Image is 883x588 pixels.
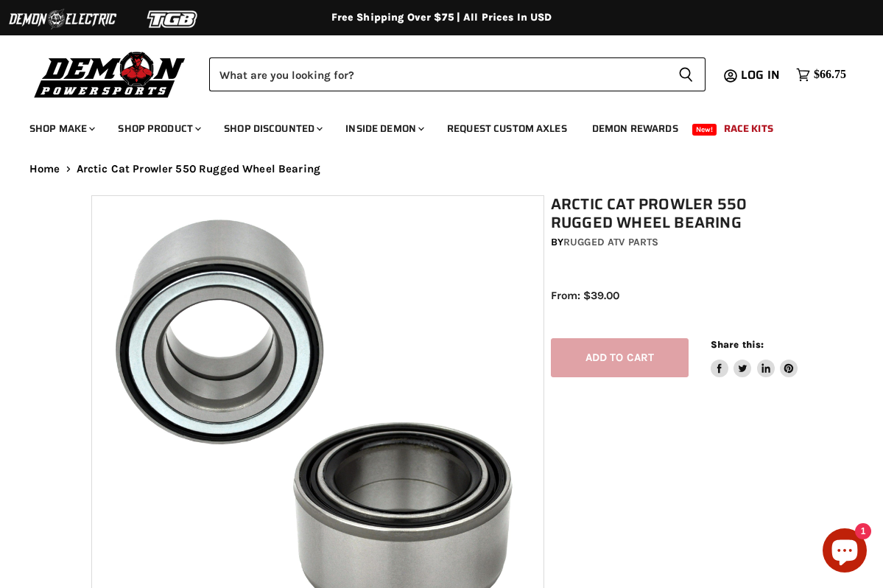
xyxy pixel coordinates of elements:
img: Demon Powersports [29,48,191,100]
aside: Share this: [711,338,798,377]
a: Request Custom Axles [436,113,578,144]
form: Product [209,57,706,91]
span: Log in [741,66,780,84]
button: Search [666,57,706,91]
input: Search [209,57,666,91]
span: $66.75 [814,68,846,82]
a: Shop Make [18,113,104,144]
a: Inside Demon [334,113,433,144]
img: TGB Logo 2 [118,5,228,33]
img: Demon Electric Logo 2 [7,5,118,33]
a: Shop Product [107,113,210,144]
span: Arctic Cat Prowler 550 Rugged Wheel Bearing [77,163,320,175]
a: Shop Discounted [213,113,331,144]
span: New! [692,124,717,136]
inbox-online-store-chat: Shopify online store chat [818,528,871,576]
a: Race Kits [713,113,784,144]
span: From: $39.00 [551,289,619,302]
a: Rugged ATV Parts [563,236,658,248]
div: by [551,234,798,251]
a: Home [29,163,60,175]
ul: Main menu [18,108,842,144]
a: $66.75 [789,64,854,85]
h1: Arctic Cat Prowler 550 Rugged Wheel Bearing [551,195,798,232]
span: Share this: [711,339,764,350]
a: Log in [734,69,789,82]
a: Demon Rewards [581,113,689,144]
